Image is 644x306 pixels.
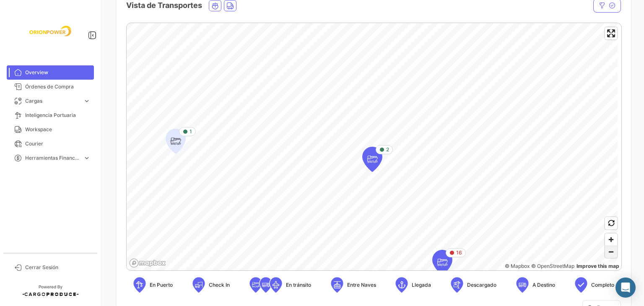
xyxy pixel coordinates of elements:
button: Ocean [209,0,221,11]
span: Cargas [25,97,80,105]
span: Descargado [467,281,496,289]
span: Herramientas Financieras [25,154,80,162]
a: OpenStreetMap [531,263,574,269]
button: Zoom in [605,233,617,246]
span: expand_more [83,97,91,105]
span: Cerrar Sesión [25,264,91,271]
img: f26a05d0-2fea-4301-a0f6-b8409df5d1eb.jpeg [29,10,71,52]
span: En Puerto [150,281,173,289]
span: Órdenes de Compra [25,83,91,91]
span: En tránsito [286,281,311,289]
a: Courier [7,137,94,151]
span: Courier [25,140,91,148]
a: Inteligencia Portuaria [7,108,94,122]
span: Overview [25,69,91,76]
span: Inteligencia Portuaria [25,112,91,119]
span: Workspace [25,126,91,133]
span: Check In [209,281,230,289]
button: Enter fullscreen [605,27,617,39]
div: Map marker [362,147,382,172]
canvas: Map [127,23,618,271]
span: 16 [456,249,462,257]
span: 2 [386,146,389,153]
span: A Destino [532,281,555,289]
span: Completo [591,281,614,289]
a: Mapbox logo [129,258,166,268]
a: Map feedback [576,263,619,269]
div: Abrir Intercom Messenger [615,277,636,298]
button: Land [224,0,236,11]
a: Workspace [7,122,94,137]
a: Órdenes de Compra [7,80,94,94]
button: Zoom out [605,246,617,258]
span: Llegada [412,281,431,289]
a: Overview [7,65,94,80]
span: expand_more [83,154,91,162]
div: Map marker [166,129,186,154]
span: Entre Naves [347,281,376,289]
div: Map marker [432,250,452,275]
span: 1 [190,128,192,135]
a: Mapbox [505,263,530,269]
